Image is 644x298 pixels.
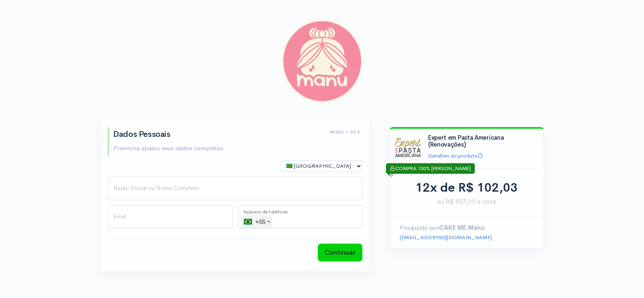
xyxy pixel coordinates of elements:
[428,134,536,148] h4: Expert em Pasta Americana (Renovações)
[395,134,421,160] img: Logo%20Expert%20em%20Pasta%20Fundo%20Branco%202.png
[330,130,360,134] h6: Passo 1 de 2
[400,223,534,233] p: Produzido por
[400,234,492,241] a: [EMAIL_ADDRESS][DOMAIN_NAME]
[439,224,485,231] strong: CAKE ME Manu
[428,152,483,159] a: Detalhes do produto
[386,163,475,174] div: COMPRA 100% [PERSON_NAME]
[241,215,272,228] div: Brazil (Brasil): +55
[113,144,223,153] p: Preencha abaixo seus dados completos
[282,19,363,103] img: CAKE ME Manu
[108,177,362,200] input: Nome Completo
[108,205,233,229] input: Email
[244,215,272,228] div: +55
[318,244,362,261] button: Continuar
[400,179,534,197] div: 12x de R$ 102,03
[400,197,534,207] span: ou R$ 997,00 à vista
[113,130,223,139] h2: Dados Pessoais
